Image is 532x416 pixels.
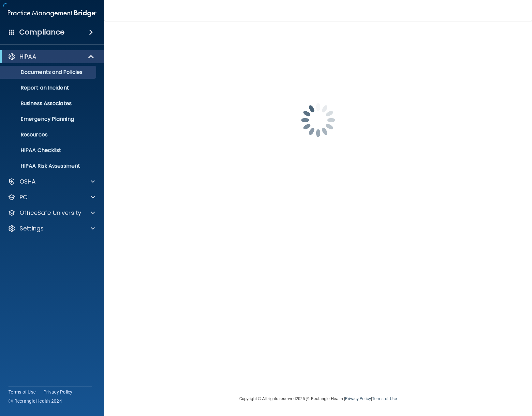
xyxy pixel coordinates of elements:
[8,225,95,232] a: Settings
[345,396,371,401] a: Privacy Policy
[43,389,73,395] a: Privacy Policy
[4,147,93,154] p: HIPAA Checklist
[4,85,93,91] p: Report an Incident
[199,388,437,409] div: Copyright © All rights reserved 2025 @ Rectangle Health | |
[20,209,81,217] p: OfficeSafe University
[419,370,524,396] iframe: Drift Widget Chat Controller
[8,398,62,404] span: Ⓒ Rectangle Health 2024
[4,116,93,122] p: Emergency Planning
[8,53,95,61] a: HIPAA
[20,53,36,61] p: HIPAA
[4,69,93,76] p: Documents and Policies
[8,178,95,186] a: OSHA
[20,193,29,201] p: PCI
[8,193,95,201] a: PCI
[372,396,397,401] a: Terms of Use
[8,209,95,217] a: OfficeSafe University
[4,100,93,107] p: Business Associates
[4,163,93,169] p: HIPAA Risk Assessment
[8,7,96,20] img: PMB logo
[286,88,351,153] img: spinner.e123f6fc.gif
[20,225,44,232] p: Settings
[20,178,36,186] p: OSHA
[4,132,93,138] p: Resources
[8,389,36,395] a: Terms of Use
[19,28,65,37] h4: Compliance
